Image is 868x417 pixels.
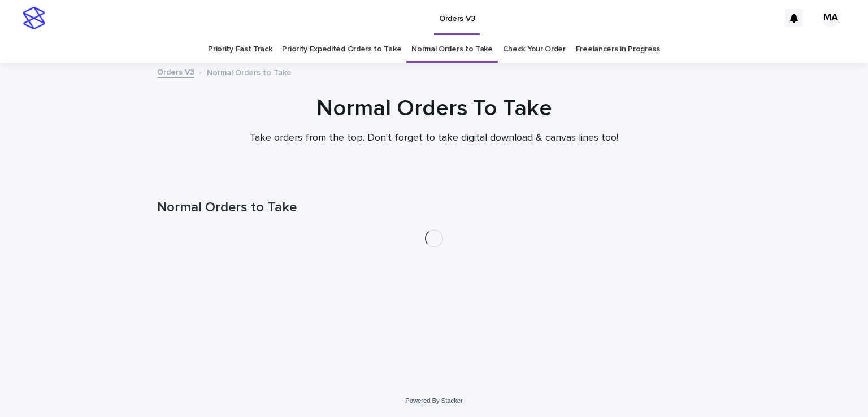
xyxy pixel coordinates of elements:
[207,66,292,78] p: Normal Orders to Take
[503,36,566,63] a: Check Your Order
[157,95,711,122] h1: Normal Orders To Take
[208,36,272,63] a: Priority Fast Track
[405,397,462,404] a: Powered By Stacker
[282,36,401,63] a: Priority Expedited Orders to Take
[208,132,660,145] p: Take orders from the top. Don't forget to take digital download & canvas lines too!
[23,7,45,29] img: stacker-logo-s-only.png
[157,199,711,216] h1: Normal Orders to Take
[576,36,660,63] a: Freelancers in Progress
[822,9,840,27] div: MA
[411,36,493,63] a: Normal Orders to Take
[157,65,194,78] a: Orders V3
